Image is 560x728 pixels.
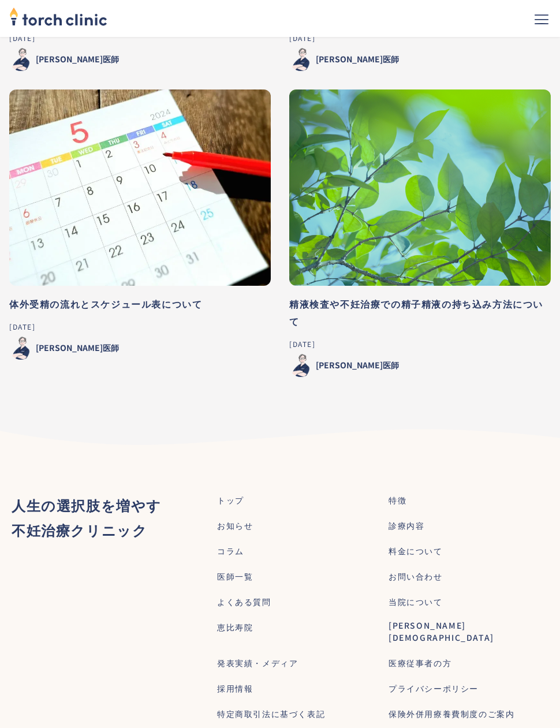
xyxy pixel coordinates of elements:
a: 発表実績・メディア [217,657,298,669]
a: お知らせ [217,520,253,532]
div: [PERSON_NAME] [36,342,103,353]
a: home [9,8,107,29]
img: torch clinic [9,3,107,29]
a: 特定商取引法に基づく表記 [217,708,325,720]
strong: 不妊治療クリニック [12,520,147,540]
div: [PERSON_NAME] [36,53,103,65]
a: 体外受精の流れとスケジュール表について[DATE][PERSON_NAME]医師 [9,89,271,360]
h3: 精液検査や不妊治療での精子精液の持ち込み方法について [289,295,551,330]
a: コラム [217,545,244,557]
div: 医師 [103,342,119,353]
strong: 人生の選択肢を増やす ‍ [12,495,162,515]
div: [DATE] [9,322,271,332]
a: トップ [217,494,244,506]
div: [DATE] [289,33,551,43]
div: 医師 [383,53,399,65]
div: ‍ [12,492,162,542]
a: お問い合わせ [389,570,443,583]
div: 医師 [383,359,399,371]
a: 医師一覧 [217,570,253,583]
div: 医師 [103,53,119,65]
div: [DATE] [9,33,271,43]
a: 特徴 [389,494,406,506]
h3: 体外受精の流れとスケジュール表について [9,295,271,312]
a: 当院について [389,596,443,608]
div: [DATE] [289,339,551,349]
a: [PERSON_NAME][DEMOGRAPHIC_DATA] [389,619,548,644]
a: 診療内容 [389,520,424,532]
a: 医療従事者の方 [389,657,451,669]
a: よくある質問 [217,596,271,608]
a: 採用情報 [217,682,253,695]
a: 精液検査や不妊治療での精子精液の持ち込み方法について[DATE][PERSON_NAME]医師 [289,89,551,377]
div: [PERSON_NAME] [316,53,383,65]
a: 恵比寿院 [217,621,253,633]
a: プライバシーポリシー [389,682,479,695]
div: [PERSON_NAME] [316,359,383,371]
a: 保険外併用療養費制度のご案内 [389,708,514,720]
a: 料金について [389,545,443,557]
